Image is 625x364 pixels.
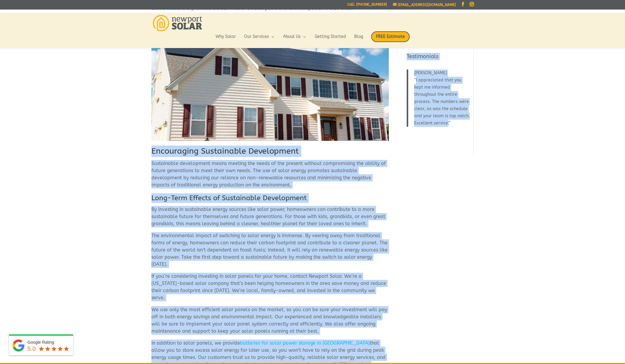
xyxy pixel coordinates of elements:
[151,306,389,340] p: We use only the most efficient solar panels on the market, so you can be sure your investment wil...
[393,3,456,7] a: [EMAIL_ADDRESS][DOMAIN_NAME]
[151,232,389,273] p: The environmental impact of switching to solar energy is immense. By veering away from traditiona...
[407,70,470,127] blockquote: I appreciated that you kept me informed throughout the entire process. The numbers were clear, as...
[151,146,389,160] h2: Encouraging Sustainable Development
[27,339,70,345] div: Google Rating
[151,160,389,193] p: Sustainable development means meeting the needs of the present without compromising the ability o...
[151,17,389,141] img: The Environmental Impact of Switching to Solar Energy
[153,15,202,31] img: Newport Solar | Solar Energy Optimized.
[371,31,410,48] a: FREE Estimate
[240,340,370,346] a: batteries for solar power storage in [GEOGRAPHIC_DATA]
[151,206,389,232] p: By investing in sustainable energy sources like solar power, homeowners can contribute to a more ...
[407,53,470,63] h4: Testimonials
[27,346,36,352] span: 5.0
[216,35,236,45] a: Why Solar
[371,31,410,42] span: FREE Estimate
[315,35,346,45] a: Getting Started
[283,35,307,45] a: About Us
[244,35,275,45] a: Our Services
[151,193,389,206] h3: Long-Term Effects of Sustainable Development
[354,35,363,45] a: Blog
[347,3,387,9] a: Call: [PHONE_NUMBER]
[414,70,447,75] span: [PERSON_NAME]
[151,273,389,306] p: If you’re considering investing in solar panels for your home, contact Newport Solar. We’re a [US...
